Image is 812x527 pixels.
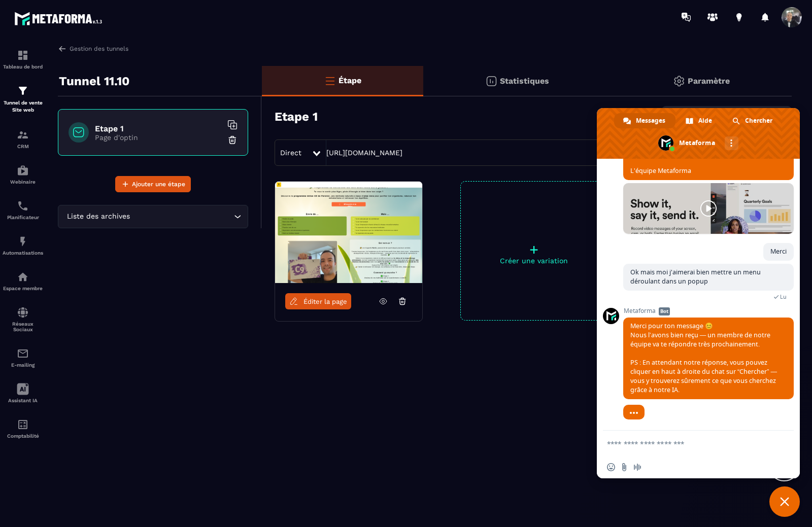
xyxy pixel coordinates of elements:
[17,347,29,360] img: email
[227,135,238,145] img: trash
[3,64,43,69] p: Tableau de bord
[3,375,43,411] a: Assistant IA
[688,76,730,86] p: Paramètre
[676,113,722,128] div: Aide
[17,418,29,431] img: accountant
[17,129,29,141] img: formation
[326,149,402,157] a: [URL][DOMAIN_NAME]
[17,271,29,283] img: automations
[500,76,549,86] p: Statistiques
[3,398,43,403] p: Assistant IA
[3,411,43,446] a: accountantaccountantComptabilité
[58,205,248,228] div: Search for option
[17,85,29,97] img: formation
[17,200,29,212] img: scheduler
[58,44,67,53] img: arrow
[3,340,43,375] a: emailemailE-mailing
[607,463,615,471] span: Insérer un emoji
[614,113,675,128] div: Messages
[630,268,761,286] span: Ok mais moi j'aimerai bien mettre un menu déroulant dans un popup
[620,463,628,471] span: Envoyer un fichier
[275,110,318,124] h3: Etape 1
[132,179,185,189] span: Ajouter une étape
[280,149,301,157] span: Direct
[659,307,670,315] span: Bot
[673,75,685,87] img: setting-gr.5f69749f.svg
[17,306,29,319] img: social-network
[3,286,43,291] p: Espace membre
[64,211,132,222] span: Liste des archives
[698,113,712,128] span: Aide
[59,71,129,91] p: Tunnel 11.10
[3,299,43,340] a: social-networksocial-networkRéseaux Sociaux
[3,362,43,368] p: E-mailing
[623,307,794,314] span: Metaforma
[115,176,191,192] button: Ajouter une étape
[633,463,641,471] span: Message audio
[745,113,772,128] span: Chercher
[132,211,231,222] input: Search for option
[339,76,361,85] p: Étape
[3,228,43,263] a: automationsautomationsAutomatisations
[3,215,43,220] p: Planificateur
[607,439,767,448] textarea: Entrez votre message...
[461,242,607,257] p: +
[723,113,783,128] div: Chercher
[3,144,43,149] p: CRM
[630,322,777,394] span: Merci pour ton message 😊 Nous l’avons bien reçu — un membre de notre équipe va te répondre très p...
[770,247,787,256] span: Merci
[725,136,738,150] div: Autres canaux
[275,182,422,283] img: image
[3,433,43,439] p: Comptabilité
[95,124,222,133] h6: Etape 1
[461,257,607,265] p: Créer une variation
[303,298,347,305] span: Éditer la page
[485,75,497,87] img: stats.20deebd0.svg
[769,486,800,517] div: Fermer le chat
[3,192,43,228] a: schedulerschedulerPlanificateur
[3,157,43,192] a: automationsautomationsWebinaire
[3,263,43,299] a: automationsautomationsEspace membre
[3,99,43,114] p: Tunnel de vente Site web
[17,164,29,177] img: automations
[3,250,43,256] p: Automatisations
[3,121,43,157] a: formationformationCRM
[780,293,787,300] span: Lu
[14,9,106,28] img: logo
[95,133,222,142] p: Page d'optin
[58,44,128,53] a: Gestion des tunnels
[636,113,665,128] span: Messages
[285,293,351,309] a: Éditer la page
[3,42,43,77] a: formationformationTableau de bord
[324,75,336,87] img: bars-o.4a397970.svg
[17,49,29,61] img: formation
[3,77,43,121] a: formationformationTunnel de vente Site web
[3,179,43,185] p: Webinaire
[3,321,43,332] p: Réseaux Sociaux
[17,235,29,248] img: automations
